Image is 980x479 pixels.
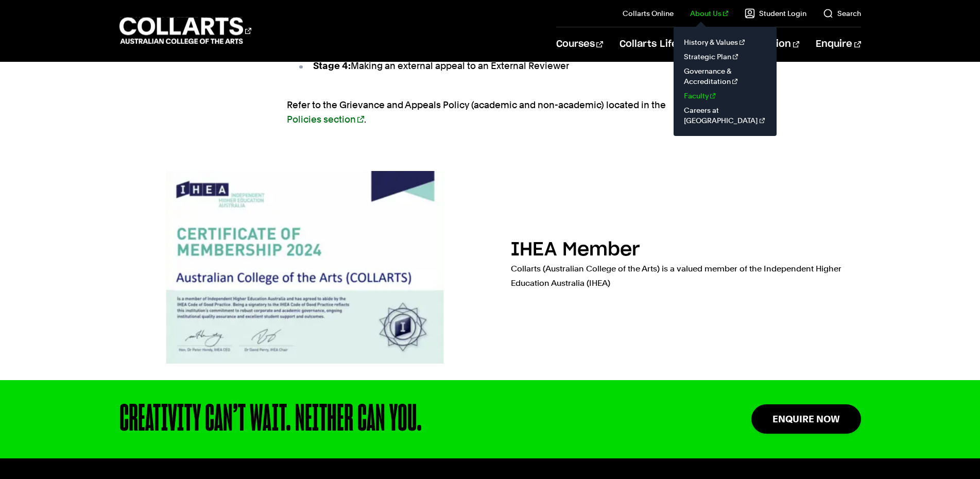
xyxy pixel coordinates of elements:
[511,241,640,259] h2: IHEA Member
[682,64,768,89] a: Governance & Accreditation
[751,404,861,434] a: Enquire Now
[556,27,603,61] a: Courses
[119,401,685,438] div: CREATIVITY CAN’T WAIT. NEITHER CAN YOU.
[682,49,768,64] a: Strategic Plan
[682,35,768,49] a: History & Values
[816,27,861,61] a: Enquire
[287,114,364,125] a: Policies section
[682,89,768,103] a: Faculty
[620,27,686,61] a: Collarts Life
[682,103,768,128] a: Careers at [GEOGRAPHIC_DATA]
[823,8,861,19] a: Search
[119,16,251,45] div: Go to homepage
[690,8,728,19] a: About Us
[287,98,694,127] p: Refer to the Grievance and Appeals Policy (academic and non-academic) located in the .
[745,8,806,19] a: Student Login
[297,59,694,73] li: Making an external appeal to an External Reviewer
[511,262,861,290] p: Collarts (Australian College of the Arts) is a valued member of the Independent Higher Education ...
[623,8,674,19] a: Collarts Online
[313,60,351,71] strong: Stage 4:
